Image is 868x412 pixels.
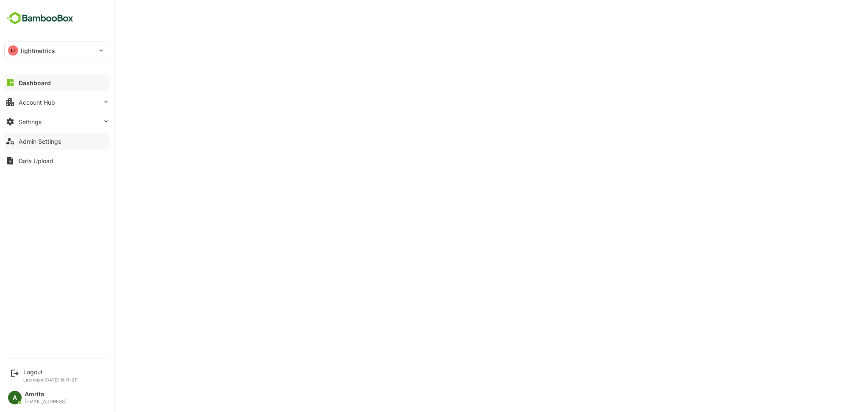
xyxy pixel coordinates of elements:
button: Admin Settings [4,133,110,150]
div: LI [8,45,18,56]
button: Account Hub [4,94,110,111]
div: Amrita [25,391,67,398]
div: Logout [23,368,77,376]
div: LIlightmetrics [5,42,110,59]
div: A [8,391,22,404]
div: Data Upload [19,157,53,164]
p: lightmetrics [21,46,56,55]
img: BambooboxFullLogoMark.5f36c76dfaba33ec1ec1367b70bb1252.svg [4,10,76,26]
div: Settings [19,118,42,125]
button: Settings [4,113,110,130]
p: Last login: [DATE] 16:11 IST [23,377,77,382]
div: Account Hub [19,99,55,106]
button: Data Upload [4,152,110,169]
div: Dashboard [19,79,51,86]
div: Admin Settings [19,138,61,145]
button: Dashboard [4,74,110,91]
div: [EMAIL_ADDRESS] [25,399,67,404]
